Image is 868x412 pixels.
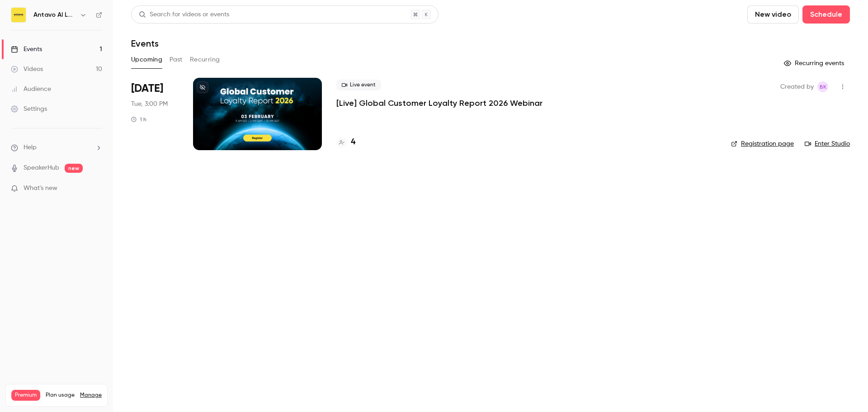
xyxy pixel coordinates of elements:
span: Tue, 3:00 PM [131,99,168,109]
div: Audience [11,85,51,94]
span: What's new [24,184,57,193]
button: Recurring events [780,56,850,71]
div: Search for videos or events [139,10,229,19]
span: 10 [82,402,88,407]
span: [DATE] [131,81,163,96]
div: Events [11,45,42,54]
span: Created by [780,81,814,92]
a: SpeakerHub [24,163,59,173]
span: Barbara Kekes Szabo [817,81,828,92]
a: 4 [336,136,355,148]
div: Videos [11,65,43,74]
span: Help [24,143,37,152]
button: Schedule [802,5,850,24]
a: Manage [80,392,102,399]
span: Plan usage [46,392,75,399]
p: / 300 [82,401,102,409]
a: Registration page [731,139,794,148]
button: New video [747,5,799,24]
li: help-dropdown-opener [11,143,102,152]
span: new [65,164,83,173]
div: Feb 3 Tue, 3:00 PM (Europe/Budapest) [131,78,179,150]
div: Settings [11,104,47,114]
button: Recurring [190,52,220,67]
p: Videos [11,401,28,409]
h6: Antavo AI Loyalty Cloud [33,10,76,19]
img: Antavo AI Loyalty Cloud [11,8,26,22]
div: 1 h [131,116,146,123]
a: [Live] Global Customer Loyalty Report 2026 Webinar [336,98,542,109]
span: Live event [336,80,381,90]
button: Past [170,52,183,67]
button: Upcoming [131,52,162,67]
h1: Events [131,38,159,49]
a: Enter Studio [805,139,850,148]
span: Premium [11,390,40,401]
span: BK [820,81,826,92]
h4: 4 [351,136,355,148]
